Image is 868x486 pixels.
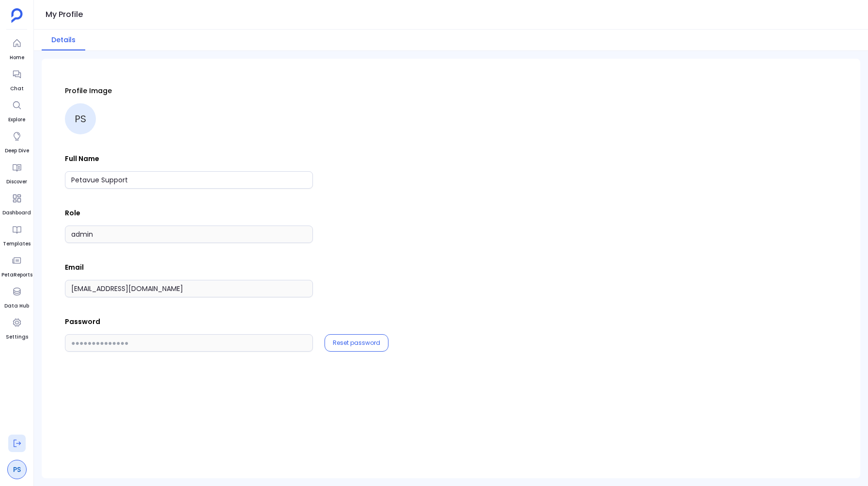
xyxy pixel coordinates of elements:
p: Profile Image [65,86,837,96]
p: Full Name [65,154,837,163]
h1: My Profile [46,8,83,21]
span: Chat [8,85,26,93]
a: Settings [6,314,28,341]
span: Settings [6,333,28,341]
a: Explore [8,97,26,124]
a: Deep Dive [5,128,29,155]
a: Chat [8,65,26,93]
span: Home [8,54,26,62]
a: Discover [6,159,27,186]
span: Discover [6,178,27,186]
p: Password [65,317,837,326]
img: petavue logo [11,8,23,23]
p: Role [65,208,837,218]
input: Full Name [65,171,313,189]
a: Templates [3,221,31,248]
a: PS [7,460,27,479]
a: PetaReports [1,252,32,279]
span: Data Hub [4,302,29,310]
a: Data Hub [4,283,29,310]
a: Dashboard [2,190,31,217]
span: PetaReports [1,271,32,279]
span: Explore [8,116,26,124]
span: Dashboard [2,209,31,217]
div: PS [65,103,96,134]
input: ●●●●●●●●●●●●●● [65,334,313,352]
span: Deep Dive [5,147,29,155]
a: Home [8,34,26,62]
p: Email [65,262,837,272]
button: Details [42,30,85,50]
input: Email [65,280,313,297]
button: Reset password [333,339,380,347]
input: Role [65,226,313,243]
span: Templates [3,240,31,248]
